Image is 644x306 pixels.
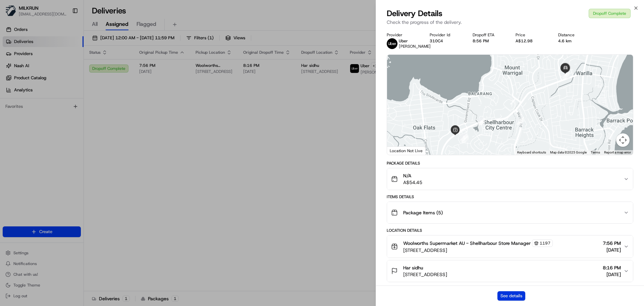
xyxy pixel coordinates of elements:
[387,228,633,233] div: Location Details
[516,32,548,38] div: Price
[604,150,631,154] a: Report a map error
[562,71,570,79] div: 8
[403,240,531,247] span: Woolworths Supermarket AU - Shellharbour Store Manager
[461,135,469,143] div: 1
[540,241,550,246] span: 1197
[403,271,447,278] span: [STREET_ADDRESS]
[403,247,553,254] span: [STREET_ADDRESS]
[550,150,587,154] span: Map data ©2025 Google
[403,264,423,271] span: Har sidhu
[387,38,397,49] img: uber-new-logo.jpeg
[387,202,633,223] button: Package Items (5)
[403,172,422,179] span: N/A
[403,179,422,186] span: A$54.45
[387,146,426,155] div: Location Not Live
[387,260,633,282] button: Har sidhu[STREET_ADDRESS]8:16 PM[DATE]
[430,38,443,44] button: 310C4
[387,19,633,26] p: Check the progress of the delivery.
[517,117,524,125] div: 7
[387,161,633,166] div: Package Details
[603,264,621,271] span: 8:16 PM
[387,194,633,200] div: Items Details
[497,291,525,301] button: See details
[430,32,462,38] div: Provider Id
[389,146,411,155] a: Open this area in Google Maps (opens a new window)
[389,146,411,155] img: Google
[558,32,590,38] div: Distance
[399,38,408,44] span: Uber
[603,271,621,278] span: [DATE]
[399,44,431,49] span: [PERSON_NAME]
[387,32,419,38] div: Provider
[517,150,546,155] button: Keyboard shortcuts
[387,235,633,258] button: Woolworths Supermarket AU - Shellharbour Store Manager1197[STREET_ADDRESS]7:56 PM[DATE]
[591,150,600,154] a: Terms (opens in new tab)
[387,168,633,190] button: N/AA$54.45
[460,133,468,141] div: 2
[473,38,505,44] div: 8:56 PM
[603,247,621,253] span: [DATE]
[478,118,485,125] div: 6
[403,209,443,216] span: Package Items ( 5 )
[473,32,505,38] div: Dropoff ETA
[603,240,621,247] span: 7:56 PM
[616,133,630,147] button: Map camera controls
[387,8,442,19] span: Delivery Details
[516,38,548,44] div: A$12.98
[558,38,590,44] div: 4.6 km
